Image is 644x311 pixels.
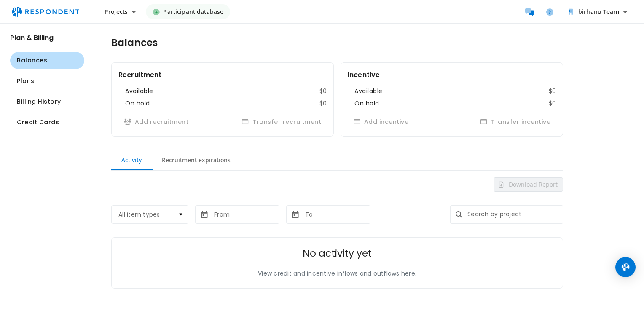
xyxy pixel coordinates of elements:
input: To [305,210,356,221]
dt: Available [125,87,153,96]
dt: Available [354,87,383,96]
button: Transfer recruitment [236,115,327,129]
span: Buying incentive has been paused while your account is under review. Review can take 1-3 business... [348,118,414,126]
button: Navigate to Credit Cards [10,114,84,131]
a: Message participants [521,3,538,20]
span: Billing History [17,97,61,106]
img: respondent-logo.png [7,4,84,20]
h2: Plan & Billing [10,34,84,42]
dd: $0 [319,87,327,96]
dd: $0 [319,99,327,108]
button: Download Report [494,177,563,192]
button: md-calendar [288,208,303,223]
div: Open Intercom Messenger [615,257,636,277]
button: Navigate to Plans [10,72,84,90]
a: Participant database [146,4,230,19]
input: From [214,210,265,221]
h1: Balances [111,37,158,49]
button: Transfer incentive [475,115,556,129]
span: Credit Cards [17,118,59,127]
h2: No activity yet [303,248,372,260]
button: Add recruitment [118,115,194,129]
span: Download Report [507,180,558,188]
button: Navigate to Balances [10,52,84,69]
button: Projects [98,4,142,19]
span: birhanu Team [578,8,619,16]
button: md-calendar [197,208,212,223]
span: Transferring incentive has been paused while your account is under review. Review can take 1-3 bu... [475,118,556,126]
dd: $0 [549,99,556,108]
span: Participant database [163,4,223,19]
button: Add incentive [348,115,414,129]
p: View credit and incentive inflows and outflows here. [258,269,416,278]
button: birhanu Team [562,4,634,19]
h2: Recruitment [118,70,162,80]
input: Search by project [464,205,563,224]
span: Plans [17,77,35,86]
md-tab-item: Recruitment expirations [152,150,241,170]
dd: $0 [549,87,556,96]
dt: On hold [125,99,150,108]
a: Help and support [542,3,558,20]
h2: Incentive [348,70,380,80]
span: Transferring recruitment has been paused while your account is under review. Review can take 1-3 ... [236,118,327,126]
span: Projects [105,8,128,16]
dt: On hold [354,99,379,108]
span: Buying recruitment has been paused while your account is under review. Review can take 1-3 busine... [118,118,194,126]
span: Balances [17,56,47,65]
md-tab-item: Activity [111,150,152,170]
button: Navigate to Billing History [10,93,84,110]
